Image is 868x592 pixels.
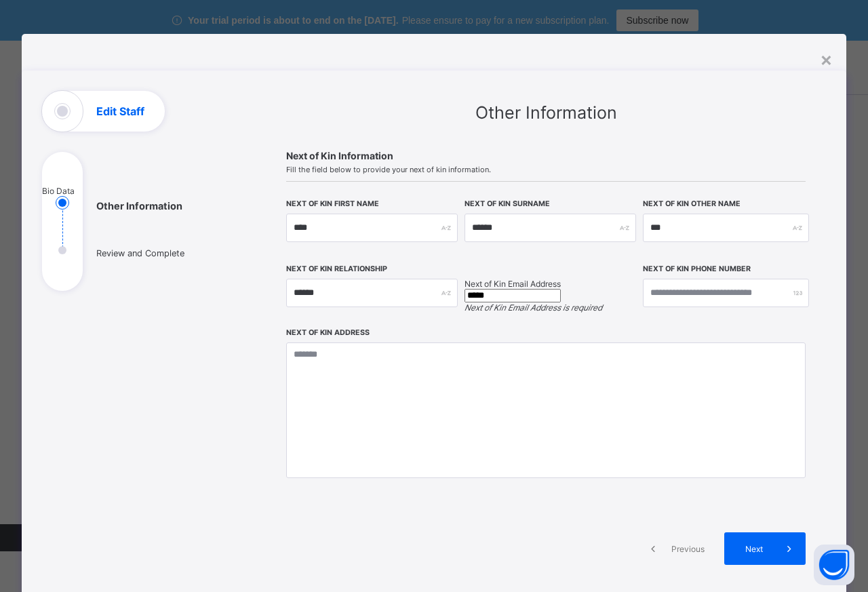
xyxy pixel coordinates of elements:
label: Next of Kin Other Name [643,199,741,208]
label: Next of Kin Email Address [465,279,561,289]
span: Next [734,544,773,554]
span: Bio Data [42,186,75,196]
span: Next of Kin Information [286,150,806,161]
label: Next of Kin Phone Number [643,264,751,273]
em: Next of Kin Email Address is required [465,302,602,313]
label: Next of Kin Relationship [286,264,387,273]
div: × [820,47,833,71]
h1: Edit Staff [96,106,144,117]
label: Next of Kin Address [286,328,370,337]
span: Other Information [475,102,617,123]
label: Next of Kin Surname [465,199,550,208]
label: Next of Kin First Name [286,199,379,208]
span: Fill the field below to provide your next of kin information. [286,165,806,174]
button: Open asap [814,545,854,585]
span: Previous [669,544,707,554]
